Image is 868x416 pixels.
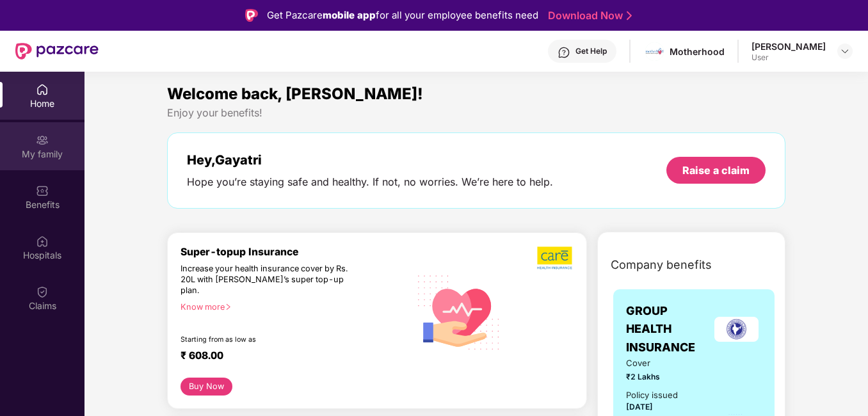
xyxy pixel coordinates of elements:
[181,246,410,258] div: Super-topup Insurance
[410,262,508,362] img: svg+xml;base64,PHN2ZyB4bWxucz0iaHR0cDovL3d3dy53My5vcmcvMjAwMC9zdmciIHhtbG5zOnhsaW5rPSJodHRwOi8vd3...
[751,40,826,52] div: [PERSON_NAME]
[714,317,759,342] img: insurerLogo
[626,371,685,383] span: ₹2 Lakhs
[537,246,574,270] img: b5dec4f62d2307b9de63beb79f102df3.png
[645,42,664,61] img: motherhood%20_%20logo.png
[751,52,826,63] div: User
[181,349,397,365] div: ₹ 608.00
[626,302,711,356] span: GROUP HEALTH INSURANCE
[558,46,570,59] img: svg+xml;base64,PHN2ZyBpZD0iSGVscC0zMngzMiIgeG1sbnM9Imh0dHA6Ly93d3cudzMub3JnLzIwMDAvc3ZnIiB3aWR0aD...
[167,106,785,120] div: Enjoy your benefits!
[225,303,232,310] span: right
[611,256,712,274] span: Company benefits
[626,356,685,370] span: Cover
[267,8,538,23] div: Get Pazcare for all your employee benefits need
[36,184,49,197] img: svg+xml;base64,PHN2ZyBpZD0iQmVuZWZpdHMiIHhtbG5zPSJodHRwOi8vd3d3LnczLm9yZy8yMDAwL3N2ZyIgd2lkdGg9Ij...
[670,45,725,58] div: Motherhood
[36,235,49,248] img: svg+xml;base64,PHN2ZyBpZD0iSG9zcGl0YWxzIiB4bWxucz0iaHR0cDovL3d3dy53My5vcmcvMjAwMC9zdmciIHdpZHRoPS...
[682,163,750,177] div: Raise a claim
[36,285,49,298] img: svg+xml;base64,PHN2ZyBpZD0iQ2xhaW0iIHhtbG5zPSJodHRwOi8vd3d3LnczLm9yZy8yMDAwL3N2ZyIgd2lkdGg9IjIwIi...
[181,302,402,311] div: Know more
[626,402,653,412] span: [DATE]
[15,43,99,60] img: New Pazcare Logo
[187,175,553,189] div: Hope you’re staying safe and healthy. If not, no worries. We’re here to help.
[627,9,632,22] img: Stroke
[187,152,553,168] div: Hey, Gayatri
[548,9,628,22] a: Download Now
[245,9,258,22] img: Logo
[36,134,49,147] img: svg+xml;base64,PHN2ZyB3aWR0aD0iMjAiIGhlaWdodD0iMjAiIHZpZXdCb3g9IjAgMCAyMCAyMCIgZmlsbD0ibm9uZSIgeG...
[626,388,678,402] div: Policy issued
[323,9,376,21] strong: mobile app
[181,335,355,344] div: Starting from as low as
[36,83,49,96] img: svg+xml;base64,PHN2ZyBpZD0iSG9tZSIgeG1sbnM9Imh0dHA6Ly93d3cudzMub3JnLzIwMDAvc3ZnIiB3aWR0aD0iMjAiIG...
[167,84,423,103] span: Welcome back, [PERSON_NAME]!
[840,46,850,56] img: svg+xml;base64,PHN2ZyBpZD0iRHJvcGRvd24tMzJ4MzIiIHhtbG5zPSJodHRwOi8vd3d3LnczLm9yZy8yMDAwL3N2ZyIgd2...
[181,378,232,396] button: Buy Now
[181,264,355,296] div: Increase your health insurance cover by Rs. 20L with [PERSON_NAME]’s super top-up plan.
[575,46,607,56] div: Get Help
